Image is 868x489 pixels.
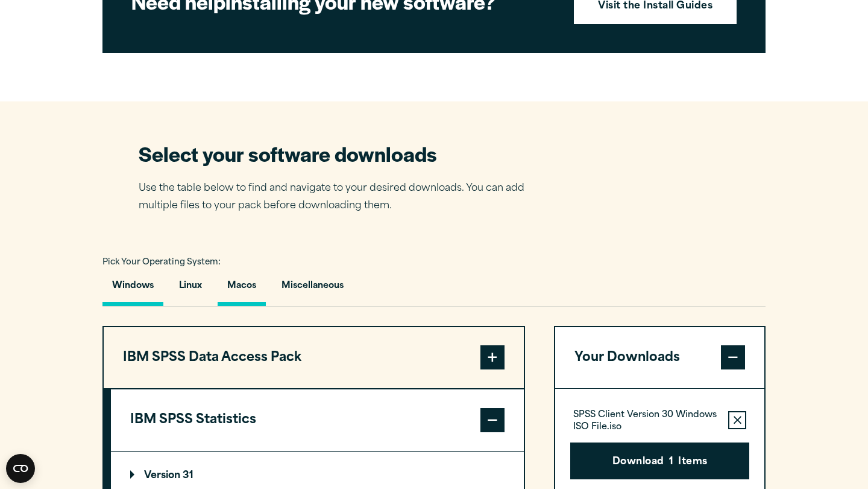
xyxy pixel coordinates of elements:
[139,180,542,215] p: Use the table below to find and navigate to your desired downloads. You can add multiple files to...
[669,455,673,470] span: 1
[570,443,749,480] button: Download1Items
[102,272,163,306] button: Windows
[111,389,524,451] button: IBM SPSS Statistics
[218,272,266,306] button: Macos
[573,409,719,433] p: SPSS Client Version 30 Windows ISO File.iso
[6,454,35,483] button: Open CMP widget
[102,258,221,266] span: Pick Your Operating System:
[555,327,764,389] button: Your Downloads
[169,272,212,306] button: Linux
[130,471,193,481] p: Version 31
[272,272,353,306] button: Miscellaneous
[104,327,524,389] button: IBM SPSS Data Access Pack
[139,140,542,167] h2: Select your software downloads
